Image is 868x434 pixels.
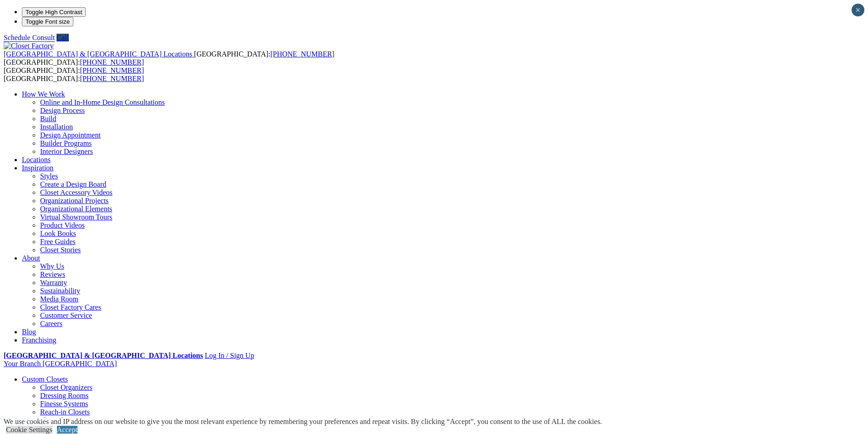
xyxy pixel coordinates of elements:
[6,426,52,434] a: Cookie Settings
[40,189,113,196] a: Closet Accessory Videos
[22,90,65,98] a: How We Work
[40,180,106,188] a: Create a Design Board
[40,238,76,245] a: Free Guides
[22,7,86,17] button: Toggle High Contrast
[22,328,36,336] a: Blog
[40,416,78,424] a: Shoe Closets
[40,271,65,278] a: Reviews
[22,164,53,172] a: Inspiration
[40,392,88,399] a: Dressing Rooms
[42,360,117,368] span: [GEOGRAPHIC_DATA]
[4,66,144,82] span: [GEOGRAPHIC_DATA]: [GEOGRAPHIC_DATA]:
[4,50,192,58] span: [GEOGRAPHIC_DATA] & [GEOGRAPHIC_DATA] Locations
[40,213,113,221] a: Virtual Showroom Tours
[26,18,70,25] span: Toggle Font size
[40,139,92,147] a: Builder Programs
[4,352,203,359] a: [GEOGRAPHIC_DATA] & [GEOGRAPHIC_DATA] Locations
[40,123,73,131] a: Installation
[4,42,54,50] img: Closet Factory
[80,58,144,66] a: [PHONE_NUMBER]
[40,303,101,311] a: Closet Factory Cares
[40,107,85,114] a: Design Process
[40,221,85,229] a: Product Videos
[40,295,78,303] a: Media Room
[57,426,77,434] a: Accept
[852,4,864,16] button: Close
[4,360,41,368] span: Your Branch
[4,50,334,66] span: [GEOGRAPHIC_DATA]: [GEOGRAPHIC_DATA]:
[40,279,67,286] a: Warranty
[80,75,144,82] a: [PHONE_NUMBER]
[22,156,51,163] a: Locations
[56,34,69,41] a: Call
[4,50,194,58] a: [GEOGRAPHIC_DATA] & [GEOGRAPHIC_DATA] Locations
[40,383,92,391] a: Closet Organizers
[40,205,112,213] a: Organizational Elements
[4,418,602,426] div: We use cookies and IP address on our website to give you the most relevant experience by remember...
[40,131,101,139] a: Design Appointment
[40,311,92,319] a: Customer Service
[40,230,76,237] a: Look Books
[80,66,144,74] a: [PHONE_NUMBER]
[40,262,64,270] a: Why Us
[40,408,90,416] a: Reach-in Closets
[22,17,73,26] button: Toggle Font size
[40,400,88,408] a: Finesse Systems
[40,197,108,204] a: Organizational Projects
[40,115,56,123] a: Build
[40,98,165,106] a: Online and In-Home Design Consultations
[22,336,56,344] a: Franchising
[40,320,62,327] a: Careers
[205,352,254,359] a: Log In / Sign Up
[270,50,334,58] a: [PHONE_NUMBER]
[40,148,93,155] a: Interior Designers
[40,172,58,180] a: Styles
[4,360,117,368] a: Your Branch [GEOGRAPHIC_DATA]
[40,287,80,295] a: Sustainability
[22,375,68,383] a: Custom Closets
[40,246,81,254] a: Closet Stories
[26,9,82,15] span: Toggle High Contrast
[22,254,40,262] a: About
[4,34,55,41] a: Schedule Consult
